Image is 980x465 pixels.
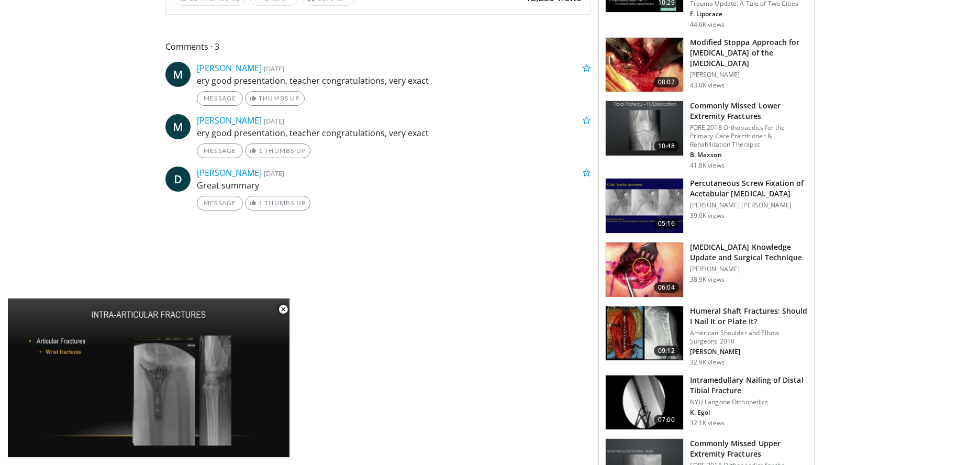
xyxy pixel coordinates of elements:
p: NYU Langone Orthopedics [690,398,808,406]
a: [PERSON_NAME] [197,115,262,126]
p: 32.1K views [690,419,725,427]
h3: [MEDICAL_DATA] Knowledge Update and Surgical Technique [690,242,808,263]
img: sot_1.png.150x105_q85_crop-smart_upscale.jpg [606,306,683,361]
p: 32.9K views [690,358,725,367]
small: [DATE] [264,169,284,178]
img: f3295678-8bed-4037-ac70-87846832ee0b.150x105_q85_crop-smart_upscale.jpg [606,38,683,92]
a: 1 Thumbs Up [245,196,310,211]
p: 39.6K views [690,212,725,220]
h3: Percutaneous Screw Fixation of Acetabular [MEDICAL_DATA] [690,178,808,199]
img: Egol_IM_1.png.150x105_q85_crop-smart_upscale.jpg [606,375,683,430]
a: 08:02 Modified Stoppa Approach for [MEDICAL_DATA] of the [MEDICAL_DATA] [PERSON_NAME] 43.0K views [605,37,808,93]
p: ery good presentation, teacher congratulations, very exact [197,74,591,87]
p: F. Liporace [690,10,808,18]
p: 41.8K views [690,161,725,170]
a: D [165,167,191,192]
a: 09:12 Humeral Shaft Fractures: Should I Nail It or Plate It? American Shoulder and Elbow Surgeons... [605,306,808,367]
a: Message [197,91,243,106]
p: 44.6K views [690,20,725,29]
a: Message [197,143,243,158]
a: 10:48 Commonly Missed Lower Extremity Fractures FORE 2018 Orthopaedics for the Primary Care Pract... [605,101,808,170]
a: 07:00 Intramedullary Nailing of Distal Tibial Fracture NYU Langone Orthopedics K. Egol 32.1K views [605,375,808,430]
p: [PERSON_NAME] [PERSON_NAME] [690,201,808,209]
p: [PERSON_NAME] [690,265,808,273]
p: Great summary [197,179,591,192]
img: 134112_0000_1.png.150x105_q85_crop-smart_upscale.jpg [606,179,683,233]
span: 08:02 [654,77,679,87]
p: American Shoulder and Elbow Surgeons 2010 [690,329,808,346]
a: [PERSON_NAME] [197,62,262,74]
span: Comments 3 [165,40,591,53]
p: K. Egol [690,408,808,417]
p: B. Maxson [690,151,808,159]
p: FORE 2018 Orthopaedics for the Primary Care Practitioner & Rehabilitation Therapist [690,124,808,149]
button: Close [273,298,294,320]
video-js: Video Player [7,298,290,458]
p: ery good presentation, teacher congratulations, very exact [197,127,591,139]
img: 4aa379b6-386c-4fb5-93ee-de5617843a87.150x105_q85_crop-smart_upscale.jpg [606,101,683,156]
h3: Commonly Missed Upper Extremity Fractures [690,438,808,459]
a: 06:04 [MEDICAL_DATA] Knowledge Update and Surgical Technique [PERSON_NAME] 38.9K views [605,242,808,297]
a: M [165,62,191,87]
img: XzOTlMlQSGUnbGTX4xMDoxOjBzMTt2bJ.150x105_q85_crop-smart_upscale.jpg [606,242,683,297]
a: Thumbs Up [245,91,304,106]
p: 38.9K views [690,275,725,284]
a: M [165,114,191,139]
span: 1 [259,147,263,154]
span: 1 [259,199,263,207]
a: 1 Thumbs Up [245,143,310,158]
h3: Commonly Missed Lower Extremity Fractures [690,101,808,121]
p: [PERSON_NAME] [690,348,808,356]
span: 09:12 [654,346,679,356]
span: 10:48 [654,141,679,151]
h3: Intramedullary Nailing of Distal Tibial Fracture [690,375,808,396]
a: Message [197,196,243,211]
span: 06:04 [654,282,679,293]
span: 07:00 [654,415,679,425]
a: [PERSON_NAME] [197,167,262,179]
h3: Humeral Shaft Fractures: Should I Nail It or Plate It? [690,306,808,327]
a: 05:16 Percutaneous Screw Fixation of Acetabular [MEDICAL_DATA] [PERSON_NAME] [PERSON_NAME] 39.6K ... [605,178,808,234]
p: [PERSON_NAME] [690,71,808,79]
span: 05:16 [654,218,679,229]
small: [DATE] [264,116,284,126]
small: [DATE] [264,64,284,73]
p: 43.0K views [690,81,725,90]
h3: Modified Stoppa Approach for [MEDICAL_DATA] of the [MEDICAL_DATA] [690,37,808,69]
